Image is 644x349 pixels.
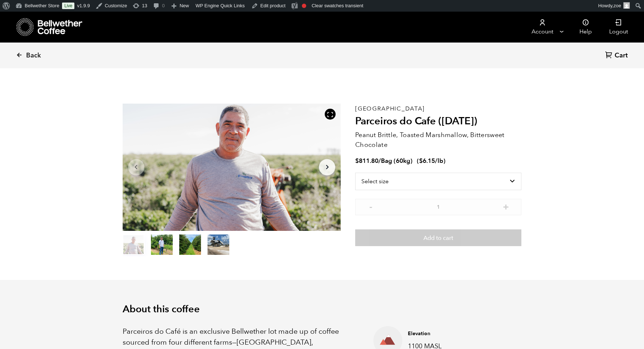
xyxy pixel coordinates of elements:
bdi: 6.15 [419,157,435,165]
h4: Elevation [408,330,477,337]
span: ( ) [417,157,446,165]
span: $ [355,157,359,165]
span: zoe [614,3,621,8]
button: Add to cart [355,229,521,246]
a: Account [520,12,565,43]
a: Help [571,12,600,43]
span: Cart [615,51,628,60]
span: Back [26,51,41,60]
button: + [501,202,510,210]
div: Focus keyphrase not set [302,4,306,8]
span: / [378,157,381,165]
span: Bag (60kg) [381,157,413,165]
h2: Parceiros do Cafe ([DATE]) [355,115,521,128]
a: Cart [605,51,629,61]
a: Logout [600,12,637,43]
button: - [366,202,375,210]
bdi: 811.80 [355,157,378,165]
span: /lb [435,157,443,165]
span: $ [419,157,423,165]
a: Live [62,3,74,9]
p: Peanut Brittle, Toasted Marshmallow, Bittersweet Chocolate [355,130,521,150]
h2: About this coffee [123,304,522,315]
